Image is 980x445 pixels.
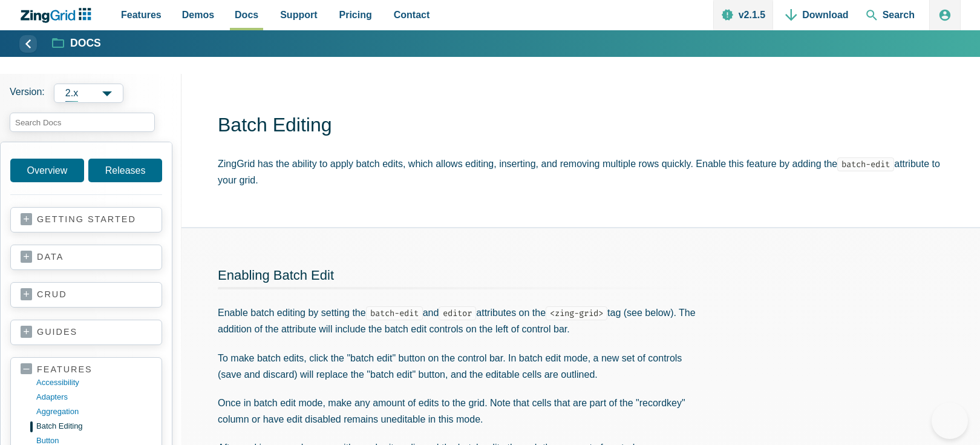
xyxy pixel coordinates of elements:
[218,305,708,337] p: Enable batch editing by setting the and attributes on the tag (see below). The addition of the at...
[932,403,968,439] iframe: Help Scout Beacon - Open
[70,38,101,49] strong: Docs
[546,306,607,320] code: <zing-grid>
[439,306,476,320] code: editor
[36,404,152,419] a: aggregation
[88,159,162,182] a: Releases
[21,289,152,301] a: crud
[36,390,152,404] a: adapters
[366,306,423,320] code: batch-edit
[21,364,152,375] a: features
[218,350,708,383] p: To make batch edits, click the "batch edit" button on the control bar. In batch edit mode, a new ...
[21,251,152,263] a: data
[21,214,152,226] a: getting started
[36,375,152,390] a: accessibility
[235,7,258,23] span: Docs
[21,326,152,338] a: guides
[53,36,101,51] a: Docs
[10,113,155,132] input: search input
[10,84,45,103] span: Version:
[394,7,430,23] span: Contact
[182,7,214,23] span: Demos
[218,113,961,140] h1: Batch Editing
[218,268,334,283] a: Enabling Batch Edit
[339,7,372,23] span: Pricing
[36,419,152,433] a: batch editing
[837,157,894,171] code: batch-edit
[19,8,97,23] a: ZingChart Logo. Click to return to the homepage
[121,7,162,23] span: Features
[218,156,961,188] p: ZingGrid has the ability to apply batch edits, which allows editing, inserting, and removing mult...
[218,395,708,427] p: Once in batch edit mode, make any amount of edits to the grid. Note that cells that are part of t...
[10,159,84,182] a: Overview
[280,7,317,23] span: Support
[10,84,172,103] label: Versions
